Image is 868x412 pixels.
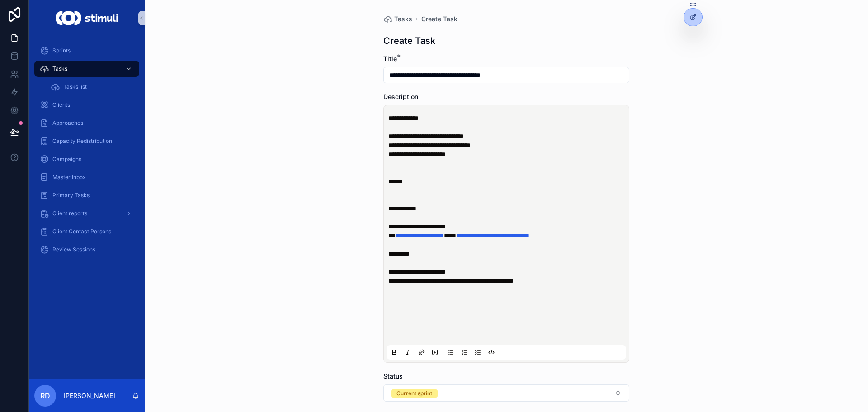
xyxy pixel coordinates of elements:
[52,192,90,199] span: Primary Tasks
[383,372,403,380] span: Status
[383,34,435,47] h1: Create Task
[52,47,71,54] span: Sprints
[40,390,50,401] span: RD
[34,223,139,240] a: Client Contact Persons
[383,93,418,100] span: Description
[34,61,139,77] a: Tasks
[34,133,139,149] a: Capacity Redistribution
[34,43,139,59] a: Sprints
[394,14,412,24] span: Tasks
[34,242,139,258] a: Review Sessions
[34,97,139,113] a: Clients
[383,384,629,402] button: Select Button
[52,228,111,235] span: Client Contact Persons
[52,65,67,72] span: Tasks
[45,79,139,95] a: Tasks list
[52,101,70,109] span: Clients
[52,246,95,253] span: Review Sessions
[29,36,145,270] div: scrollable content
[63,83,87,90] span: Tasks list
[52,137,112,145] span: Capacity Redistribution
[34,115,139,131] a: Approaches
[52,174,86,181] span: Master Inbox
[52,119,83,127] span: Approaches
[34,205,139,222] a: Client reports
[396,389,432,398] div: Current sprint
[52,210,87,217] span: Client reports
[383,55,397,62] span: Title
[63,391,115,400] p: [PERSON_NAME]
[52,156,81,163] span: Campaigns
[34,169,139,185] a: Master Inbox
[34,187,139,204] a: Primary Tasks
[383,14,412,24] a: Tasks
[421,14,458,24] a: Create Task
[34,151,139,167] a: Campaigns
[56,11,118,25] img: App logo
